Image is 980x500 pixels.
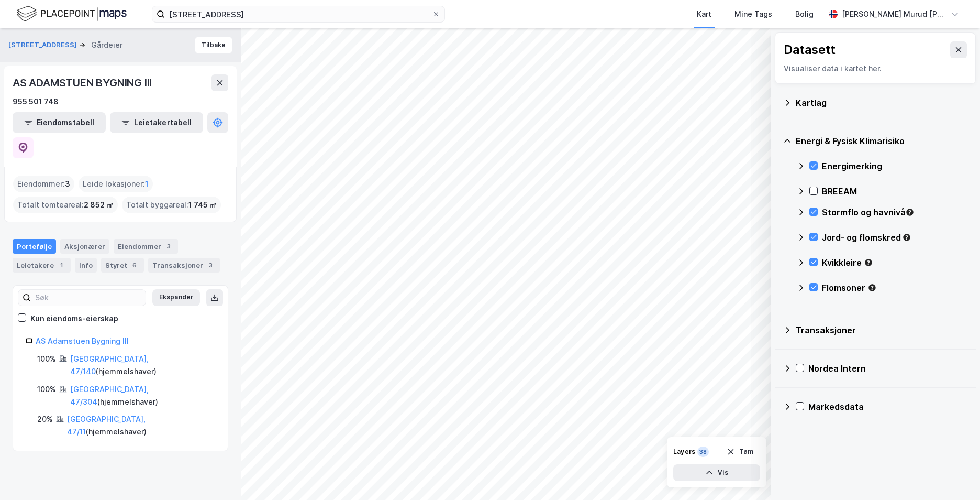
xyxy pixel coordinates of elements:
div: BREEAM [822,185,967,198]
button: Leietakertabell [110,112,203,133]
div: 3 [163,241,174,252]
a: [GEOGRAPHIC_DATA], 47/304 [70,385,149,406]
div: Totalt tomteareal : [13,197,118,213]
div: Jord- og flomskred [822,231,967,244]
a: [GEOGRAPHIC_DATA], 47/11 [67,415,146,436]
div: Tooltip anchor [905,208,915,217]
div: Transaksjoner [796,324,967,336]
div: Tooltip anchor [864,258,873,267]
div: Eiendommer : [13,176,74,192]
span: 3 [65,178,70,190]
span: 1 745 ㎡ [188,199,217,211]
button: [STREET_ADDRESS] [8,40,79,50]
button: Tøm [720,443,760,460]
div: Leide lokasjoner : [79,176,153,192]
div: Transaksjoner [148,258,220,273]
div: Mine Tags [734,8,772,20]
div: Aksjonærer [60,239,109,254]
div: Nordea Intern [808,362,967,375]
img: logo.f888ab2527a4732fd821a326f86c7f29.svg [17,5,127,23]
div: 955 501 748 [13,95,59,108]
button: Vis [673,464,760,481]
div: Totalt byggareal : [122,197,221,213]
div: Portefølje [13,239,56,254]
div: 3 [205,260,216,270]
div: [PERSON_NAME] Murud [PERSON_NAME] [842,8,946,20]
button: Ekspander [152,289,200,306]
div: 1 [56,260,66,270]
div: Kartlag [796,96,967,109]
div: Kart [697,8,711,20]
div: AS ADAMSTUEN BYGNING III [13,74,154,91]
div: ( hjemmelshaver ) [67,413,215,438]
div: ( hjemmelshaver ) [70,383,215,408]
div: 38 [697,447,709,457]
span: 1 [145,178,149,190]
div: Visualiser data i kartet her. [784,62,967,75]
button: Tilbake [195,37,232,53]
div: Info [75,258,97,273]
iframe: Chat Widget [928,450,980,500]
div: ( hjemmelshaver ) [70,353,215,378]
div: Kvikkleire [822,256,967,269]
div: Energimerking [822,160,967,172]
div: Bolig [795,8,814,20]
div: Layers [673,448,695,456]
a: [GEOGRAPHIC_DATA], 47/140 [70,354,149,376]
div: Tooltip anchor [902,233,911,242]
div: 100% [37,383,56,396]
div: 6 [129,260,140,270]
div: Gårdeier [91,39,122,51]
div: 100% [37,353,56,365]
div: Kun eiendoms-eierskap [30,312,118,325]
span: 2 852 ㎡ [84,199,114,211]
div: Stormflo og havnivå [822,206,967,219]
div: Datasett [784,41,836,58]
div: Eiendommer [114,239,178,254]
div: Tooltip anchor [867,283,877,292]
button: Eiendomstabell [13,112,106,133]
div: Markedsdata [808,400,967,413]
div: Styret [101,258,144,273]
input: Søk [31,290,146,306]
input: Søk på adresse, matrikkel, gårdeiere, leietakere eller personer [165,6,432,22]
div: Energi & Fysisk Klimarisiko [796,135,967,147]
div: Flomsoner [822,281,967,294]
div: 20% [37,413,53,426]
a: AS Adamstuen Bygning III [36,336,129,345]
div: Leietakere [13,258,71,273]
